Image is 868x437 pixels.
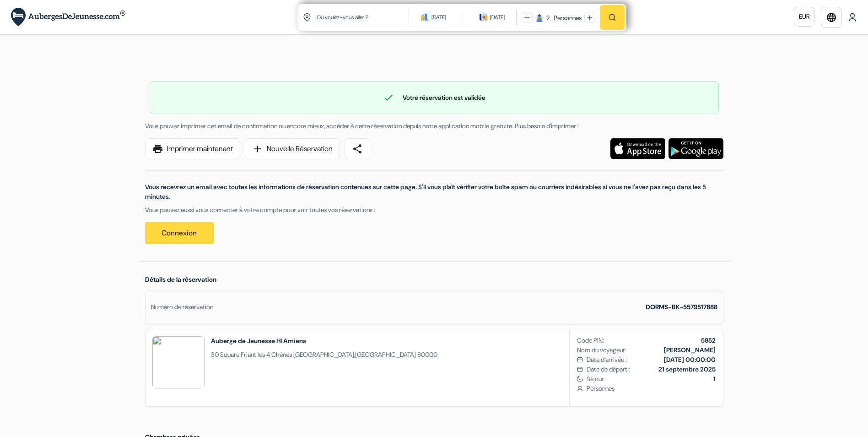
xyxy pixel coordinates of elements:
a: share [345,138,370,159]
div: [DATE] [490,13,505,22]
b: 21 septembre 2025 [658,365,716,373]
a: printImprimer maintenant [145,138,240,159]
img: User Icon [848,13,857,22]
span: [GEOGRAPHIC_DATA] [293,350,354,359]
input: Ville, université ou logement [316,6,410,28]
span: , [211,350,437,360]
h2: Auberge de Jeunesse HI Amiens [211,336,437,345]
b: 5852 [701,336,716,344]
a: language [821,7,842,28]
b: [DATE] 00:00:00 [664,355,716,364]
span: 80000 [417,350,437,359]
p: Vous pouvez aussi vous connecter à votre compte pour voir toutes vos réservations : [145,205,723,215]
img: Téléchargez l'application gratuite [610,138,665,159]
div: [DATE] [431,13,446,22]
b: 1 [713,375,716,383]
div: Personnes [551,13,582,23]
img: minus [524,15,530,21]
span: Séjour : [587,374,715,384]
i: language [826,12,837,23]
img: guest icon [535,14,544,22]
div: 2 [546,13,550,23]
span: Code PIN: [577,336,604,345]
img: AubergesDeJeunesse.com [11,8,125,27]
b: [PERSON_NAME] [664,346,716,354]
span: Nom du voyageur: [577,345,626,355]
span: Vous pouvez imprimer cet email de confirmation ou encore mieux, accéder à cette réservation depui... [145,122,579,130]
a: Connexion [145,222,214,244]
img: location icon [303,13,311,22]
span: check [383,92,394,103]
strong: DORMS-BK-5579517888 [646,303,717,311]
img: VzEOMAM2AjMOPgZh [152,336,205,388]
a: EUR [794,7,815,27]
span: [GEOGRAPHIC_DATA] [355,350,416,359]
span: Détails de la réservation [145,275,216,284]
span: Date d'arrivée : [587,355,627,365]
span: print [152,143,163,154]
span: 30 Square Friant les 4 Chênes [211,350,292,359]
img: calendarIcon icon [421,13,429,21]
img: Téléchargez l'application gratuite [669,138,723,159]
div: Votre réservation est validée [150,92,718,103]
span: share [352,143,363,154]
p: Vous recevrez un email avec toutes les informations de réservation contenues sur cette page. S'il... [145,182,723,202]
a: addNouvelle Réservation [245,138,340,159]
img: calendarIcon icon [480,13,488,21]
span: Date de départ : [587,365,630,374]
img: plus [587,15,593,21]
span: add [252,143,263,154]
span: Personnes [587,384,715,393]
div: Numéro de réservation [151,302,213,312]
